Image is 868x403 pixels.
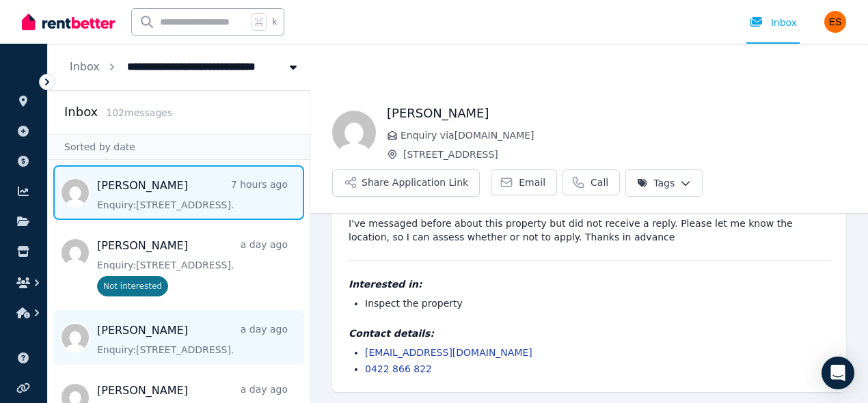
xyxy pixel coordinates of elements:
a: 0422 866 822 [365,363,432,374]
a: Call [562,169,620,195]
span: Email [519,176,545,189]
img: Evangeline Samoilov [824,11,846,33]
img: Rose Cooper [332,111,376,154]
button: Tags [625,169,703,197]
h2: Inbox [64,102,98,122]
span: Tags [637,176,675,190]
img: RentBetter [22,12,115,32]
a: [PERSON_NAME]7 hours agoEnquiry:[STREET_ADDRESS]. [97,178,288,212]
a: [PERSON_NAME]a day agoEnquiry:[STREET_ADDRESS].Not interested [97,238,288,296]
button: Share Application Link [332,169,480,197]
div: Sorted by date [48,134,310,160]
span: k [272,16,277,27]
span: 102 message s [106,107,172,118]
h1: [PERSON_NAME] [387,104,846,123]
div: Open Intercom Messenger [822,357,854,389]
a: Inbox [70,60,100,73]
pre: Hello, I've messaged before about this property but did not receive a reply. Please let me know t... [349,189,830,244]
a: [PERSON_NAME]a day agoEnquiry:[STREET_ADDRESS]. [97,322,288,357]
h4: Contact details: [349,326,830,340]
a: [EMAIL_ADDRESS][DOMAIN_NAME] [365,347,532,358]
nav: Breadcrumb [48,44,322,90]
span: Call [591,176,608,189]
div: Inbox [749,16,797,29]
span: Enquiry via [DOMAIN_NAME] [401,128,846,142]
li: Inspect the property [365,296,830,310]
span: [STREET_ADDRESS] [403,148,846,161]
a: Email [491,169,557,195]
h4: Interested in: [349,277,830,291]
